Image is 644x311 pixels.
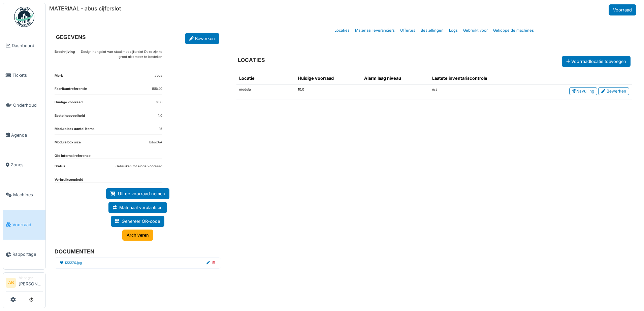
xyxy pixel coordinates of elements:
dd: 10.0 [156,100,162,105]
div: Manager [19,275,43,280]
a: Gekoppelde machines [490,23,537,38]
a: Uit de voorraad nemen [106,188,169,199]
th: Locatie [236,72,295,84]
a: 122270.jpg [65,261,82,266]
a: Onderhoud [3,90,45,120]
h6: MATERIAAL - abus cijferslot [49,5,121,12]
li: AB [6,278,16,288]
p: Design hangslot van staal met cijferslot Deze zijn te groot niet meer te bestellen [75,49,162,59]
dt: Bestelhoeveelheid [55,113,85,121]
a: Logs [446,23,460,38]
span: Rapportage [12,251,43,257]
span: Voorraad [12,221,43,228]
a: Materiaal leveranciers [352,23,397,38]
span: Dashboard [12,42,43,49]
dd: abus [155,73,162,78]
button: Voorraadlocatie toevoegen [562,56,631,67]
img: Badge_color-CXgf-gQk.svg [14,7,34,27]
th: Laatste inventariscontrole [429,72,527,84]
dt: Merk [55,73,63,81]
dt: Beschrijving [55,49,75,67]
li: [PERSON_NAME] [19,275,43,290]
a: Bewerken [185,33,219,44]
a: AB Manager[PERSON_NAME] [6,275,43,291]
a: Voorraad [609,4,636,15]
a: Voorraad [3,210,45,240]
dt: Fabrikantreferentie [55,87,87,94]
dd: BiboxAA [149,140,162,145]
a: Dashboard [3,31,45,61]
dd: 155/40 [152,87,162,92]
a: Gebruikt voor [460,23,490,38]
dt: Status [55,164,65,172]
h6: GEGEVENS [56,34,86,40]
th: Huidige voorraad [295,72,361,84]
a: Archiveren [122,230,153,241]
span: Tickets [12,72,43,78]
dd: 15 [159,127,162,132]
span: Onderhoud [13,102,43,108]
th: Alarm laag niveau [361,72,429,84]
h6: LOCATIES [238,57,265,63]
dt: Modula box aantal items [55,127,94,134]
a: Zones [3,150,45,180]
td: modula [236,84,295,100]
td: 10.0 [295,84,361,100]
dt: Modula box size [55,140,81,148]
a: Rapportage [3,240,45,270]
a: Offertes [397,23,418,38]
dd: 1.0 [158,113,162,118]
a: Genereer QR-code [111,216,164,227]
td: n/a [429,84,527,100]
span: Zones [11,162,43,168]
a: Bewerken [598,87,629,95]
span: Machines [13,192,43,198]
a: Materiaal verplaatsen [108,202,167,213]
a: Bestellingen [418,23,446,38]
dt: Huidige voorraad [55,100,83,108]
a: Locaties [332,23,352,38]
a: Navulling [569,87,597,95]
h6: DOCUMENTEN [55,248,215,255]
a: Agenda [3,120,45,150]
span: Agenda [11,132,43,138]
a: Machines [3,180,45,210]
dt: Old internal reference [55,153,91,159]
dt: Verbruikseenheid [55,177,83,182]
a: Tickets [3,61,45,91]
dd: Gebruiken tot einde voorraad [116,164,162,169]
